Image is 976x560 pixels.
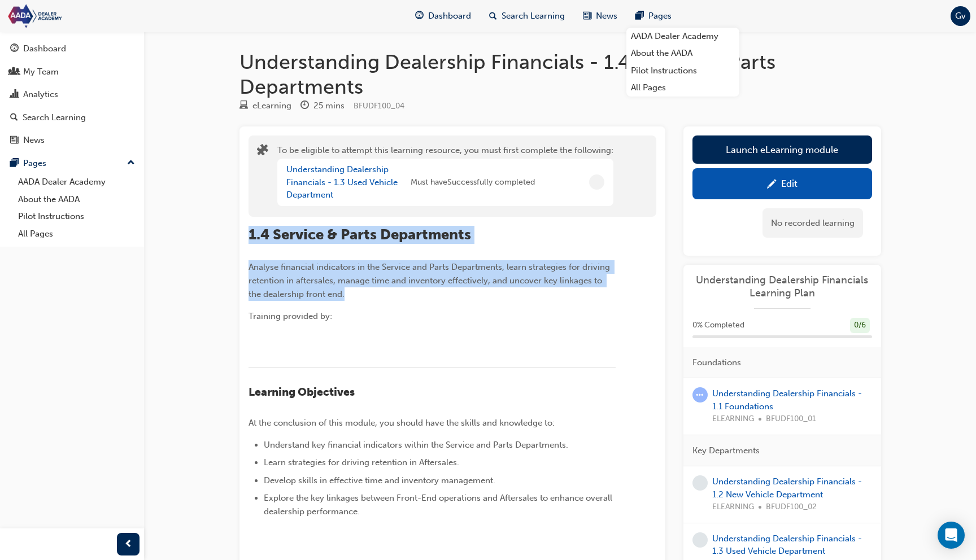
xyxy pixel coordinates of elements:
span: 0 % Completed [692,319,744,332]
div: To be eligible to attempt this learning resource, you must first complete the following: [277,144,613,208]
a: Pilot Instructions [626,62,739,80]
div: Pages [23,157,46,170]
div: eLearning [252,99,291,112]
span: Foundations [692,356,741,369]
span: search-icon [10,113,18,123]
div: Edit [781,178,798,189]
span: ​Learning Objectives [249,386,355,399]
span: puzzle-icon [257,145,268,158]
span: Dashboard [428,10,471,23]
a: About the AADA [14,191,140,208]
a: Understanding Dealership Financials - 1.3 Used Vehicle Department [286,164,398,200]
div: News [23,134,45,147]
span: Analyse financial indicators in the Service and Parts Departments, learn strategies for driving r... [249,262,612,299]
span: guage-icon [415,9,424,23]
span: Learning resource code [354,101,404,111]
a: Search Learning [5,107,140,128]
div: No recorded learning [762,208,863,238]
div: My Team [23,65,59,78]
a: All Pages [14,225,140,243]
div: 25 mins [313,99,345,112]
a: News [5,130,140,151]
span: Gv [955,10,966,23]
div: Duration [300,99,345,113]
a: Analytics [5,84,140,105]
a: AADA Dealer Academy [14,173,140,191]
span: Develop skills in effective time and inventory management. [264,475,495,485]
a: Understanding Dealership Financials - 1.1 Foundations [712,388,862,412]
a: news-iconNews [574,5,626,28]
span: guage-icon [10,44,19,54]
button: DashboardMy TeamAnalyticsSearch LearningNews [5,36,140,153]
a: Edit [692,168,872,199]
div: 0 / 6 [850,318,870,333]
span: learningRecordVerb_NONE-icon [692,532,708,548]
a: AADA Dealer Academy [626,28,739,45]
button: Gv [951,6,970,26]
span: Explore the key linkages between Front-End operations and Aftersales to enhance overall dealershi... [264,493,615,517]
div: Type [239,99,291,113]
div: Search Learning [23,111,86,124]
span: News [596,10,617,23]
button: Pages [5,153,140,174]
h1: Understanding Dealership Financials - 1.4 Service & Parts Departments [239,50,881,99]
div: Dashboard [23,42,66,55]
span: up-icon [127,156,135,170]
span: BFUDF100_01 [766,413,816,426]
span: ELEARNING [712,413,754,426]
span: pages-icon [10,159,19,169]
a: Dashboard [5,38,140,59]
div: Analytics [23,88,58,101]
span: pencil-icon [767,180,777,191]
a: Understanding Dealership Financials Learning Plan [692,274,872,299]
a: My Team [5,62,140,82]
span: clock-icon [300,101,309,111]
span: Must have Successfully completed [411,176,535,189]
a: Understanding Dealership Financials - 1.3 Used Vehicle Department [712,533,862,557]
span: ELEARNING [712,501,754,514]
span: learningRecordVerb_NONE-icon [692,475,708,491]
span: BFUDF100_02 [766,501,817,514]
span: Training provided by: [249,311,332,321]
a: pages-iconPages [626,5,681,28]
a: About the AADA [626,45,739,62]
span: prev-icon [124,537,133,552]
span: chart-icon [10,90,19,100]
span: people-icon [10,67,19,77]
span: Pages [648,10,672,23]
button: Launch eLearning module [692,135,872,164]
span: Search Learning [502,10,565,23]
span: learningRecordVerb_ATTEMPT-icon [692,387,708,403]
span: news-icon [10,135,19,146]
span: 1.4 Service & Parts Departments [249,226,471,243]
div: Open Intercom Messenger [938,522,965,549]
span: learningResourceType_ELEARNING-icon [239,101,248,111]
img: Trak [6,3,136,29]
span: pages-icon [635,9,644,23]
a: search-iconSearch Learning [480,5,574,28]
span: Key Departments [692,444,760,457]
span: Understand key financial indicators within the Service and Parts Departments. [264,440,568,450]
span: undefined-icon [589,174,604,190]
span: At the conclusion of this module, you should have the skills and knowledge to: [249,418,555,428]
span: search-icon [489,9,497,23]
a: Understanding Dealership Financials - 1.2 New Vehicle Department [712,476,862,500]
span: Learn strategies for driving retention in Aftersales. [264,457,459,467]
a: Pilot Instructions [14,208,140,225]
a: All Pages [626,79,739,97]
a: guage-iconDashboard [406,5,480,28]
span: news-icon [583,9,591,23]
